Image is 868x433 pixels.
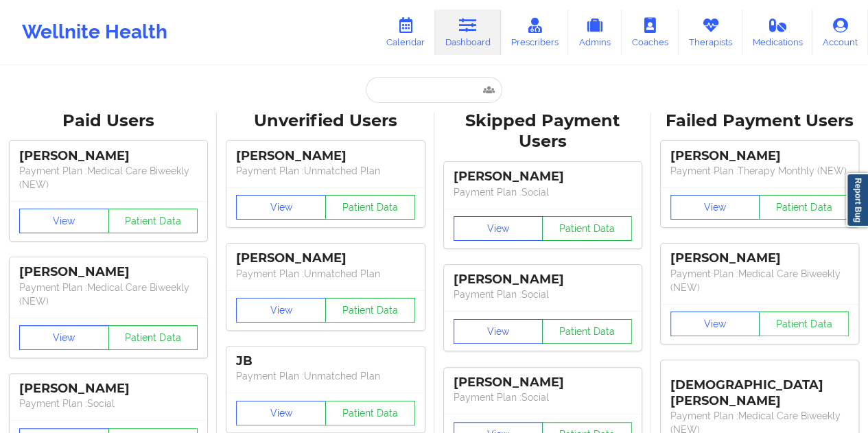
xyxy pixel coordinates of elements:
[236,164,414,178] p: Payment Plan : Unmatched Plan
[670,195,760,220] button: View
[812,10,868,55] a: Account
[236,369,414,383] p: Payment Plan : Unmatched Plan
[444,110,642,153] div: Skipped Payment Users
[454,375,632,390] div: [PERSON_NAME]
[325,195,415,220] button: Patient Data
[236,353,414,369] div: JB
[19,164,198,191] p: Payment Plan : Medical Care Biweekly (NEW)
[454,216,543,241] button: View
[236,250,414,266] div: [PERSON_NAME]
[19,325,109,350] button: View
[759,195,849,220] button: Patient Data
[622,10,679,55] a: Coaches
[679,10,742,55] a: Therapists
[19,281,198,308] p: Payment Plan : Medical Care Biweekly (NEW)
[454,272,632,288] div: [PERSON_NAME]
[670,148,849,164] div: [PERSON_NAME]
[661,110,858,132] div: Failed Payment Users
[454,169,632,185] div: [PERSON_NAME]
[454,288,632,301] p: Payment Plan : Social
[19,148,198,164] div: [PERSON_NAME]
[19,381,198,397] div: [PERSON_NAME]
[454,390,632,404] p: Payment Plan : Social
[108,209,198,233] button: Patient Data
[670,250,849,266] div: [PERSON_NAME]
[226,110,424,132] div: Unverified Users
[542,319,632,344] button: Patient Data
[236,401,326,425] button: View
[236,195,326,220] button: View
[19,397,198,410] p: Payment Plan : Social
[454,185,632,199] p: Payment Plan : Social
[454,319,543,344] button: View
[376,10,435,55] a: Calendar
[501,10,569,55] a: Prescribers
[670,367,849,409] div: [DEMOGRAPHIC_DATA][PERSON_NAME]
[325,298,415,323] button: Patient Data
[236,267,414,281] p: Payment Plan : Unmatched Plan
[759,312,849,336] button: Patient Data
[435,10,501,55] a: Dashboard
[846,173,868,227] a: Report Bug
[542,216,632,241] button: Patient Data
[670,267,849,294] p: Payment Plan : Medical Care Biweekly (NEW)
[108,325,198,350] button: Patient Data
[19,264,198,280] div: [PERSON_NAME]
[236,298,326,323] button: View
[670,164,849,178] p: Payment Plan : Therapy Monthly (NEW)
[325,401,415,425] button: Patient Data
[19,209,109,233] button: View
[670,312,760,336] button: View
[742,10,813,55] a: Medications
[568,10,622,55] a: Admins
[10,110,207,132] div: Paid Users
[236,148,414,164] div: [PERSON_NAME]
